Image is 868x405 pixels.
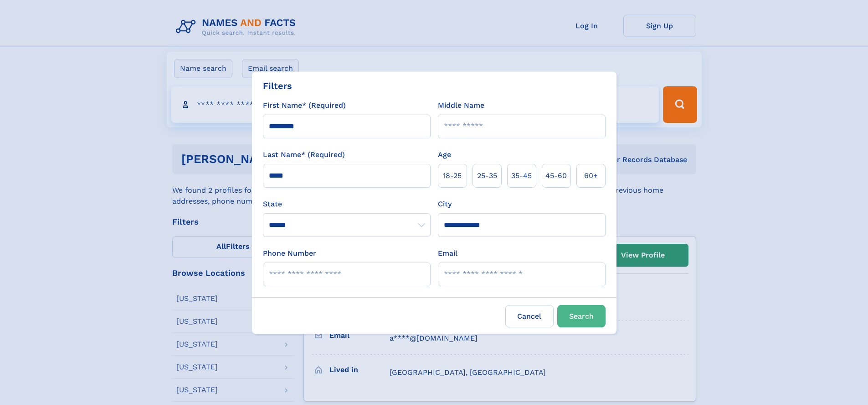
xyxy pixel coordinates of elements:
[438,248,457,259] label: Email
[438,199,452,210] label: City
[545,170,567,181] span: 45‑60
[263,79,292,93] div: Filters
[263,100,346,111] label: First Name* (Required)
[443,170,462,181] span: 18‑25
[438,100,484,111] label: Middle Name
[477,170,497,181] span: 25‑35
[263,149,345,160] label: Last Name* (Required)
[263,248,316,259] label: Phone Number
[505,305,554,327] label: Cancel
[263,199,431,210] label: State
[584,170,598,181] span: 60+
[511,170,532,181] span: 35‑45
[557,305,606,327] button: Search
[438,149,451,160] label: Age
